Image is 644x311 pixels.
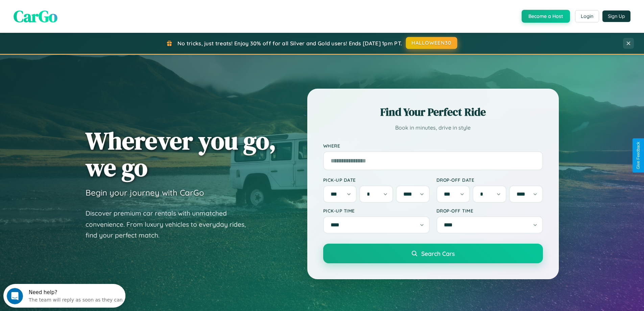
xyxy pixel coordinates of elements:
[436,208,543,214] label: Drop-off Time
[602,10,630,22] button: Sign Up
[421,250,455,257] span: Search Cars
[323,123,543,133] p: Book in minutes, drive in style
[3,284,125,308] iframe: Intercom live chat discovery launcher
[323,244,543,263] button: Search Cars
[7,288,23,304] iframe: Intercom live chat
[522,10,570,23] button: Become a Host
[14,5,57,27] span: CarGo
[177,40,402,47] span: No tricks, just treats! Enjoy 30% off for all Silver and Gold users! Ends [DATE] 1pm PT.
[323,105,543,119] h2: Find Your Perfect Ride
[636,142,641,169] div: Give Feedback
[86,127,276,181] h1: Wherever you go, we go
[323,143,543,149] label: Where
[86,187,204,198] h3: Begin your journey with CarGo
[323,208,430,214] label: Pick-up Time
[86,208,255,241] p: Discover premium car rentals with unmatched convenience. From luxury vehicles to everyday rides, ...
[323,177,430,183] label: Pick-up Date
[25,6,119,11] div: Need help?
[436,177,543,183] label: Drop-off Date
[3,3,126,21] div: Open Intercom Messenger
[406,37,457,49] button: HALLOWEEN30
[575,10,599,22] button: Login
[25,11,119,18] div: The team will reply as soon as they can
